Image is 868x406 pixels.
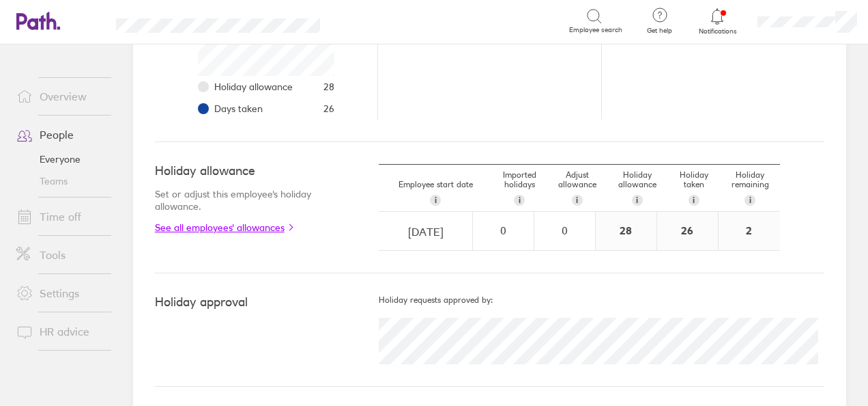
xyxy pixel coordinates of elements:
[5,280,115,307] a: Settings
[657,212,718,250] div: 26
[492,165,547,211] div: Imported holidays
[636,195,638,206] span: i
[5,121,115,148] a: People
[357,14,392,27] div: Search
[474,224,533,236] div: 0
[435,195,437,206] span: i
[695,7,740,36] a: Notifications
[5,83,115,110] a: Overview
[155,188,325,213] p: Set or adjust this employee's holiday allowance.
[576,195,578,206] span: i
[5,241,115,269] a: Tools
[693,195,695,206] span: i
[5,318,115,345] a: HR advice
[379,295,824,305] h5: Holiday requests approved by:
[695,27,740,36] span: Notifications
[379,213,471,251] input: dd/mm/yyyy
[667,165,721,211] div: Holiday taken
[379,174,491,211] div: Employee start date
[155,222,325,233] a: See all employees' allowances
[155,295,379,310] h4: Holiday approval
[719,212,780,250] div: 2
[214,103,263,114] span: Days taken
[323,103,334,114] span: 26
[5,203,115,230] a: Time off
[607,165,667,211] div: Holiday allowance
[596,212,656,250] div: 28
[721,165,780,211] div: Holiday remaining
[5,148,115,170] a: Everyone
[547,165,607,211] div: Adjust allowance
[535,224,594,236] div: 0
[637,27,682,35] span: Get help
[5,170,115,192] a: Teams
[155,164,325,178] h4: Holiday allowance
[569,26,622,34] span: Employee search
[214,81,293,92] span: Holiday allowance
[519,195,521,206] span: i
[749,195,751,206] span: i
[323,81,334,92] span: 28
